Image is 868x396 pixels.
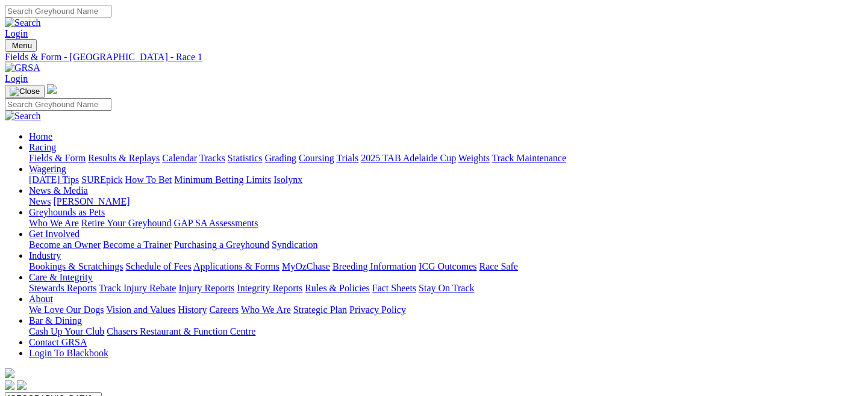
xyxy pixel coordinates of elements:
a: About [29,294,53,304]
div: News & Media [29,196,863,207]
a: Login [5,73,28,84]
img: logo-grsa-white.png [5,368,14,378]
a: Get Involved [29,229,80,239]
a: Become an Owner [29,240,101,250]
a: Strategic Plan [293,305,347,315]
a: MyOzChase [282,261,330,271]
img: logo-grsa-white.png [47,84,57,94]
button: Toggle navigation [5,85,45,98]
a: Home [29,131,52,141]
div: Industry [29,261,863,272]
button: Toggle navigation [5,39,37,52]
a: Chasers Restaurant & Function Centre [107,326,255,336]
a: How To Bet [125,175,172,185]
a: Coursing [299,153,334,163]
a: Who We Are [29,218,79,228]
a: Vision and Values [106,305,175,315]
a: Schedule of Fees [125,261,191,271]
a: Grading [265,153,296,163]
a: Login To Blackbook [29,348,108,358]
input: Search [5,98,111,111]
a: Greyhounds as Pets [29,207,105,217]
a: Breeding Information [333,261,416,271]
a: Minimum Betting Limits [174,175,271,185]
span: Menu [12,41,32,50]
div: Wagering [29,175,863,185]
a: Race Safe [479,261,517,271]
img: GRSA [5,63,40,73]
a: Trials [336,153,358,163]
div: Greyhounds as Pets [29,218,863,229]
a: Statistics [228,153,263,163]
img: Close [10,87,40,96]
a: Who We Are [241,305,291,315]
a: Careers [209,305,239,315]
a: Integrity Reports [237,283,302,293]
a: SUREpick [81,175,122,185]
a: Login [5,28,28,39]
a: Industry [29,250,61,261]
div: Bar & Dining [29,326,863,337]
a: Privacy Policy [349,305,406,315]
a: Rules & Policies [305,283,370,293]
a: History [178,305,207,315]
a: We Love Our Dogs [29,305,104,315]
a: Retire Your Greyhound [81,218,172,228]
a: Racing [29,142,56,152]
a: Calendar [162,153,197,163]
img: Search [5,17,41,28]
a: [DATE] Tips [29,175,79,185]
a: Injury Reports [178,283,234,293]
a: Purchasing a Greyhound [174,240,269,250]
a: 2025 TAB Adelaide Cup [361,153,456,163]
a: News [29,196,51,206]
a: Care & Integrity [29,272,93,282]
a: ICG Outcomes [419,261,476,271]
a: Contact GRSA [29,337,87,347]
input: Search [5,5,111,17]
a: Results & Replays [88,153,160,163]
img: facebook.svg [5,380,14,390]
a: Stewards Reports [29,283,96,293]
a: Fields & Form - [GEOGRAPHIC_DATA] - Race 1 [5,52,863,63]
a: Wagering [29,164,66,174]
a: Become a Trainer [103,240,172,250]
a: Syndication [272,240,317,250]
a: Applications & Forms [193,261,279,271]
a: Weights [458,153,490,163]
a: [PERSON_NAME] [53,196,130,206]
a: Fact Sheets [372,283,416,293]
div: Get Involved [29,240,863,250]
a: Fields & Form [29,153,86,163]
a: Bar & Dining [29,315,82,326]
a: Tracks [199,153,225,163]
a: Stay On Track [419,283,474,293]
a: Cash Up Your Club [29,326,104,336]
div: Care & Integrity [29,283,863,294]
img: Search [5,111,41,122]
a: News & Media [29,185,88,196]
img: twitter.svg [17,380,27,390]
a: Isolynx [273,175,302,185]
a: Track Maintenance [492,153,566,163]
a: GAP SA Assessments [174,218,258,228]
div: Racing [29,153,863,164]
a: Track Injury Rebate [99,283,176,293]
a: Bookings & Scratchings [29,261,123,271]
div: About [29,305,863,315]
